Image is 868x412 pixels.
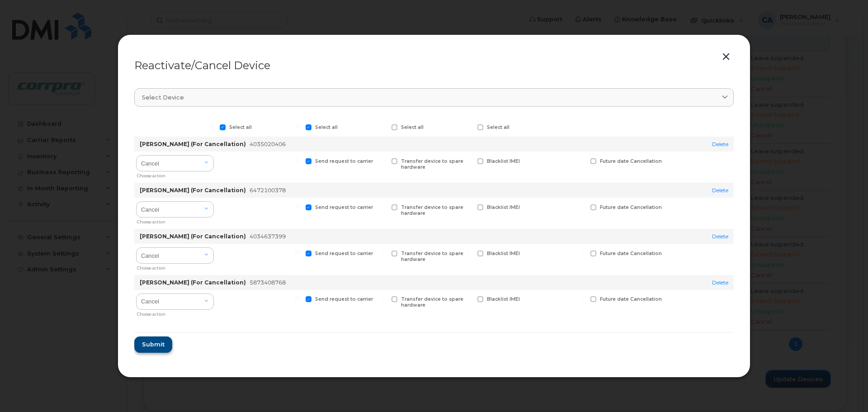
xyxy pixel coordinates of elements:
[295,296,299,301] input: Send request to carrier
[381,124,385,129] input: Select all
[250,233,286,240] span: 4034637399
[467,251,471,255] input: Blacklist IMEI
[137,308,214,317] div: Choose action
[229,124,252,130] span: Select all
[137,170,214,179] div: Choose action
[381,158,385,163] input: Transfer device to spare hardware
[295,124,299,129] input: Select all
[315,296,373,302] span: Send request to carrier
[600,158,662,164] span: Future date Cancellation
[315,251,373,256] span: Send request to carrier
[401,296,463,308] span: Transfer device to spare hardware
[712,141,728,147] a: Delete
[137,216,214,225] div: Choose action
[487,158,520,164] span: Blacklist IMEI
[712,233,728,240] a: Delete
[315,158,373,164] span: Send request to carrier
[315,124,338,130] span: Select all
[140,279,246,286] strong: [PERSON_NAME] (For Cancellation)
[295,251,299,255] input: Send request to carrier
[401,124,424,130] span: Select all
[580,251,584,255] input: Future date Cancellation
[295,204,299,209] input: Send request to carrier
[487,124,509,130] span: Select all
[295,158,299,163] input: Send request to carrier
[134,60,734,71] div: Reactivate/Cancel Device
[250,187,286,194] span: 6472100378
[140,141,246,147] strong: [PERSON_NAME] (For Cancellation)
[487,296,520,302] span: Blacklist IMEI
[142,340,165,349] span: Submit
[467,158,471,163] input: Blacklist IMEI
[600,204,662,210] span: Future date Cancellation
[580,204,584,209] input: Future date Cancellation
[712,279,728,286] a: Delete
[467,124,471,129] input: Select all
[487,251,520,256] span: Blacklist IMEI
[142,93,184,102] span: Select device
[137,262,214,271] div: Choose action
[467,204,471,209] input: Blacklist IMEI
[134,88,734,107] a: Select device
[600,296,662,302] span: Future date Cancellation
[580,158,584,163] input: Future date Cancellation
[381,296,385,301] input: Transfer device to spare hardware
[600,251,662,256] span: Future date Cancellation
[401,204,463,216] span: Transfer device to spare hardware
[140,233,246,240] strong: [PERSON_NAME] (For Cancellation)
[467,296,471,301] input: Blacklist IMEI
[209,124,213,129] input: Select all
[712,187,728,194] a: Delete
[250,279,286,286] span: 5873408768
[315,204,373,210] span: Send request to carrier
[487,204,520,210] span: Blacklist IMEI
[381,204,385,209] input: Transfer device to spare hardware
[401,251,463,262] span: Transfer device to spare hardware
[250,141,286,147] span: 4035020406
[140,187,246,194] strong: [PERSON_NAME] (For Cancellation)
[401,158,463,170] span: Transfer device to spare hardware
[580,296,584,301] input: Future date Cancellation
[381,251,385,255] input: Transfer device to spare hardware
[134,336,172,353] button: Submit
